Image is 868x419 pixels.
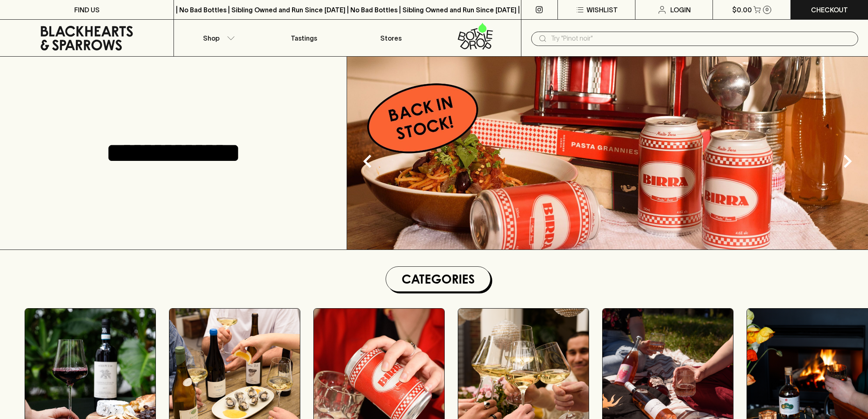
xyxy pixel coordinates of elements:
[261,20,347,56] a: Tastings
[732,5,752,15] p: $0.00
[811,5,848,15] p: Checkout
[670,5,691,15] p: Login
[347,57,868,250] img: optimise
[551,32,852,45] input: Try "Pinot noir"
[74,5,100,15] p: FIND US
[831,145,864,178] button: Next
[203,33,219,43] p: Shop
[347,20,434,56] a: Stores
[380,33,402,43] p: Stores
[291,33,317,43] p: Tastings
[765,7,769,12] p: 0
[351,145,384,178] button: Previous
[587,5,618,15] p: Wishlist
[174,20,260,56] button: Shop
[389,270,487,288] h1: Categories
